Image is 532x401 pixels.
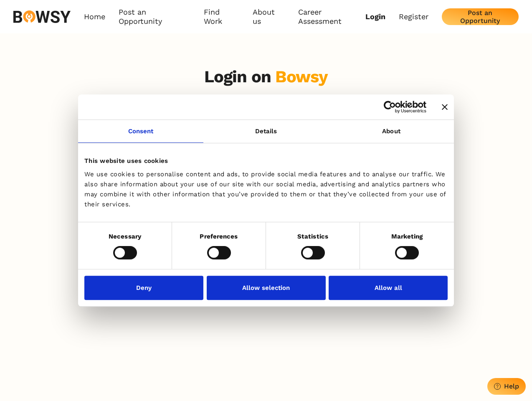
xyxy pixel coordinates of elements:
[399,12,428,21] a: Register
[13,10,71,23] img: svg%3e
[219,94,313,103] p: Enter and start using it
[84,8,105,26] a: Home
[84,169,448,209] div: We use cookies to personalise content and ads, to provide social media features and to analyse ou...
[275,67,328,86] div: Bowsy
[487,378,526,395] button: Help
[207,276,326,300] button: Allow selection
[442,104,448,110] button: Close banner
[504,382,519,390] div: Help
[448,9,512,25] div: Post an Opportunity
[391,233,423,240] strong: Marketing
[204,67,328,87] h3: Login on
[84,156,448,166] div: This website uses cookies
[109,233,141,240] strong: Necessary
[329,120,454,143] a: About
[329,276,448,300] button: Allow all
[203,120,329,143] a: Details
[200,233,238,240] strong: Preferences
[297,233,328,240] strong: Statistics
[442,8,519,25] button: Post an Opportunity
[365,12,385,21] a: Login
[84,276,203,300] button: Deny
[298,8,365,26] a: Career Assessment
[353,101,426,113] a: Usercentrics Cookiebot - opens in a new window
[78,120,203,143] a: Consent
